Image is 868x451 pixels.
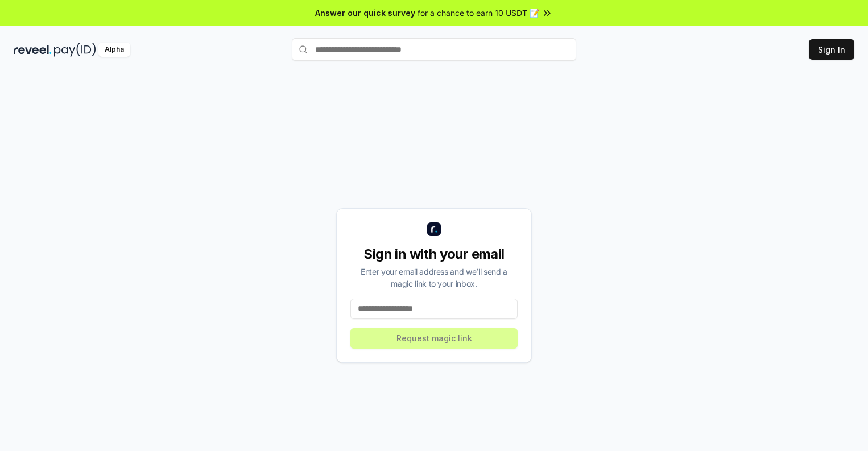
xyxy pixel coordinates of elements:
[427,222,441,236] img: logo_small
[315,7,415,19] span: Answer our quick survey
[14,43,52,57] img: reveel_dark
[350,245,518,263] div: Sign in with your email
[809,39,854,60] button: Sign In
[98,43,130,57] div: Alpha
[54,43,96,57] img: pay_id
[350,266,518,289] div: Enter your email address and we’ll send a magic link to your inbox.
[418,7,539,19] span: for a chance to earn 10 USDT 📝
